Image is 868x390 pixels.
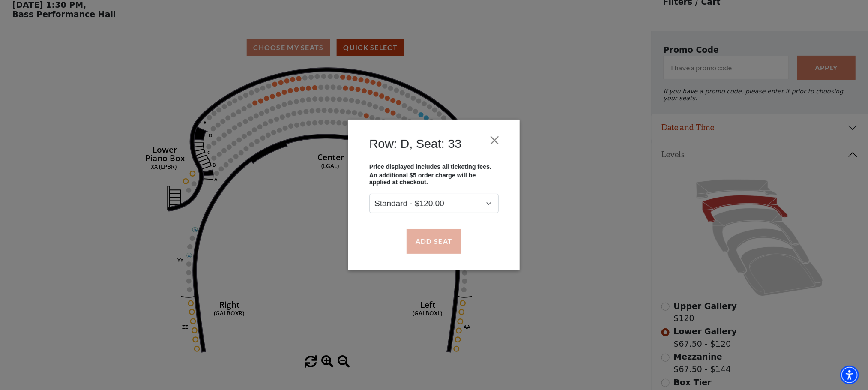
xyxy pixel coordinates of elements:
p: An additional $5 order charge will be applied at checkout. [369,172,499,186]
button: Close [487,132,503,149]
p: Price displayed includes all ticketing fees. [369,163,499,170]
div: Accessibility Menu [840,366,859,384]
h4: Row: D, Seat: 33 [369,136,461,151]
button: Add Seat [407,229,461,253]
